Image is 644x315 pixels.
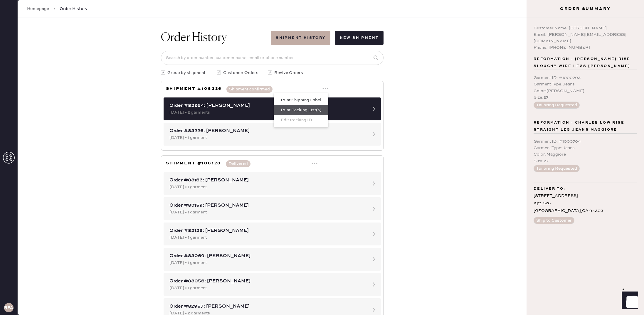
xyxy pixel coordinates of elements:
button: New Shipment [335,31,384,45]
div: Garment Type : Jeans [534,81,637,87]
iframe: Front Chat [616,289,641,314]
div: Order #83069: [PERSON_NAME] [169,252,364,260]
div: Order #83056: [PERSON_NAME] [169,278,364,285]
div: [DATE] • 2 garments [169,109,364,116]
button: Tailoring Requested [534,165,580,172]
div: Garment Type : Jeans [534,145,637,151]
input: Search by order number, customer name, email or phone number [161,51,384,65]
h3: Shipment #108128 [166,160,221,167]
div: [DATE] • 1 garment [169,285,364,291]
button: Delivered [226,160,250,167]
div: Size : 27 [534,94,637,101]
div: Order #83139: [PERSON_NAME] [169,227,364,234]
div: [DATE] • 1 garment [169,209,364,215]
h3: RPAA [4,306,14,310]
div: Color : [PERSON_NAME] [534,88,637,94]
div: Garment ID : # 1000704 [534,138,637,145]
span: Reformation - [PERSON_NAME] Rise Slouchy Wide Legs [PERSON_NAME] [534,55,637,70]
div: Size : 27 [534,158,637,164]
span: Customer Orders [223,70,258,76]
ul: Menu [274,93,328,127]
div: [DATE] • 1 garment [169,134,364,141]
div: Print Shipping Label [281,97,321,103]
h3: Order Summary [527,6,644,12]
div: Customer Name: [PERSON_NAME] [534,25,637,31]
span: Group by shipment [167,70,206,76]
div: Order #83159: [PERSON_NAME] [169,202,364,209]
span: Order History [60,6,88,12]
div: Garment ID : # 1000703 [534,75,637,81]
h3: Shipment #108326 [166,86,222,93]
div: [DATE] • 1 garment [169,260,364,266]
button: Shipment History [271,31,330,45]
div: Edit tracking ID [281,117,312,123]
div: Email: [PERSON_NAME][EMAIL_ADDRESS][DOMAIN_NAME] [534,31,637,44]
h1: Order History [161,31,227,45]
span: Reformation - Charlee Low Rise Straight Leg Jeans Maggiore [534,119,637,133]
div: [STREET_ADDRESS] Apt. 326 [GEOGRAPHIC_DATA] , CA 94303 [534,192,637,215]
span: Revive Orders [274,70,303,76]
div: Order #83264: [PERSON_NAME] [169,102,364,109]
span: Deliver to: [534,185,565,192]
button: Tailoring Requested [534,102,580,109]
div: [DATE] • 1 garment [169,234,364,241]
div: Print Packing List(s) [281,107,321,113]
div: Order #82957: [PERSON_NAME] [169,303,364,310]
a: Homepage [27,6,49,12]
div: [DATE] • 1 garment [169,184,364,190]
div: Order #83166: [PERSON_NAME] [169,177,364,184]
button: Shipment confirmed [226,86,273,93]
div: Order #83226: [PERSON_NAME] [169,127,364,134]
div: Color : Maggiore [534,151,637,158]
button: Ship to Customer [534,217,574,224]
div: Phone: [PHONE_NUMBER] [534,44,637,51]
